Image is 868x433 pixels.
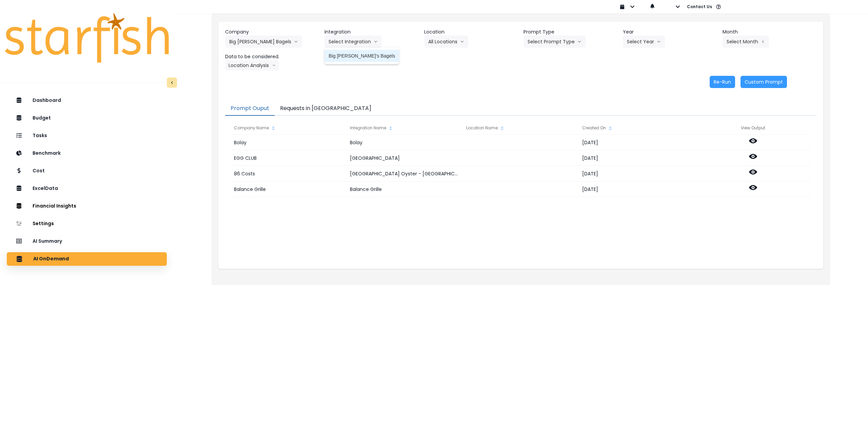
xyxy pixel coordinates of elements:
div: Integration Name [347,121,462,135]
button: Select Prompt Typearrow down line [524,36,586,48]
svg: arrow down line [460,38,464,45]
svg: arrow down line [272,62,276,69]
svg: arrow down line [294,38,298,45]
button: Settings [7,217,167,231]
button: Custom Prompt [741,76,787,88]
div: Balance Grille [347,181,462,197]
button: ExcelData [7,182,167,195]
button: Tasks [7,129,167,143]
p: Cost [33,168,45,174]
header: Integration [324,28,418,36]
span: Big [PERSON_NAME]’s Bagels [329,52,395,59]
p: AI Summary [33,238,62,244]
button: Location Analysisarrow down line [225,60,279,70]
button: Benchmark [7,147,167,160]
button: Prompt Ouput [225,102,275,116]
div: [GEOGRAPHIC_DATA] [347,150,462,166]
div: [DATE] [579,181,694,197]
p: Dashboard [33,98,61,103]
div: Bolay [231,135,346,150]
button: Re-Run [710,76,735,88]
button: Select Montharrow left line [723,36,769,48]
header: Location [424,28,518,36]
button: Select Integrationarrow down line [324,36,382,48]
button: Financial Insights [7,199,167,213]
p: Tasks [33,133,47,138]
svg: arrow down line [374,38,378,45]
header: Company [225,28,319,36]
button: Cost [7,164,167,178]
div: Created On [579,121,694,135]
div: Company Name [231,121,346,135]
button: Select Yeararrow down line [623,36,665,48]
div: [GEOGRAPHIC_DATA] Oyster - [GEOGRAPHIC_DATA] [347,166,462,181]
div: [DATE] [579,150,694,166]
div: 86 Costs [231,166,346,181]
p: ExcelData [33,186,58,191]
div: EGG CLUB [231,150,346,166]
svg: sort [271,126,276,131]
svg: arrow down line [657,38,661,45]
svg: sort [608,126,613,131]
div: Bolay [347,135,462,150]
header: Month [723,28,816,36]
svg: arrow left line [761,38,765,45]
svg: sort [388,126,393,131]
div: [DATE] [579,166,694,181]
header: Year [623,28,717,36]
button: Requests in [GEOGRAPHIC_DATA] [275,102,377,116]
svg: sort [499,126,505,131]
svg: arrow down line [577,38,581,45]
button: Budget [7,111,167,125]
button: Dashboard [7,94,167,107]
ul: Select Integrationarrow down line [324,48,399,64]
button: All Locationsarrow down line [424,36,468,48]
div: Location Name [463,121,578,135]
p: Budget [33,115,51,121]
div: View Output [695,121,811,135]
p: AI OnDemand [33,256,69,262]
header: Data to be considered. [225,53,319,60]
header: Prompt Type [524,28,617,36]
p: Benchmark [33,150,61,156]
div: Balance Grille [231,181,346,197]
div: [DATE] [579,135,694,150]
button: AI OnDemand [7,252,167,266]
button: AI Summary [7,235,167,248]
button: Big [PERSON_NAME] Bagelsarrow down line [225,36,302,48]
